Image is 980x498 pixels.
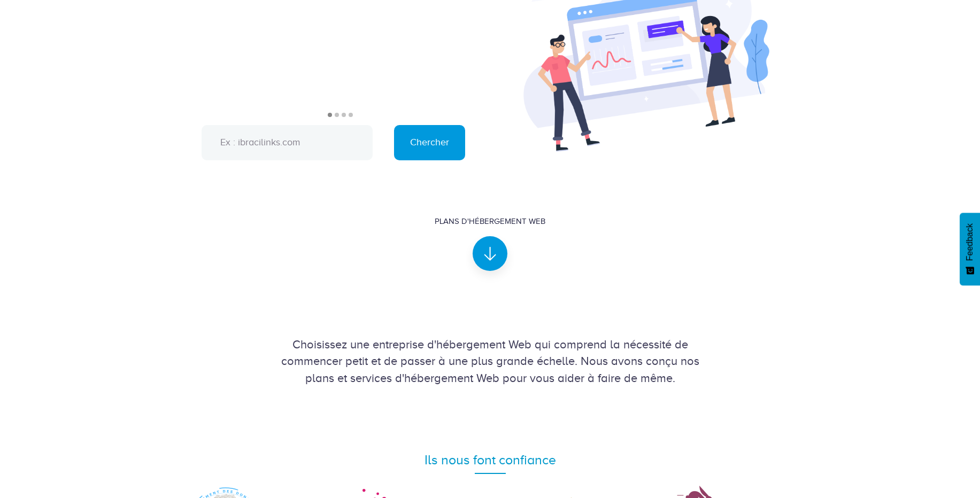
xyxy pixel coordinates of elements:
[186,450,795,470] div: Ils nous font confiance
[960,213,980,285] button: Feedback - Afficher l’enquête
[202,125,373,160] input: Ex : ibracilinks.com
[394,125,465,160] input: Chercher
[186,336,795,386] div: Choisissez une entreprise d'hébergement Web qui comprend la nécessité de commencer petit et de pa...
[435,216,545,227] div: Plans d'hébergement Web
[965,223,975,261] span: Feedback
[435,216,545,262] a: Plans d'hébergement Web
